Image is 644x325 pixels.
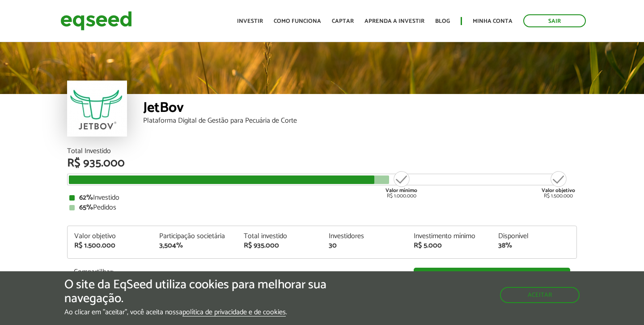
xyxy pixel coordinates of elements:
[329,242,400,249] div: 30
[473,18,513,24] a: Minha conta
[498,233,570,240] div: Disponível
[414,242,485,249] div: R$ 5.000
[69,204,575,211] div: Pedidos
[64,308,373,316] p: Ao clicar em "aceitar", você aceita nossa .
[244,233,315,240] div: Total investido
[79,192,93,204] strong: 62%
[332,18,354,24] a: Captar
[182,309,286,316] a: política de privacidade e de cookies
[79,201,93,214] strong: 65%
[542,170,575,199] div: R$ 1.500.000
[143,117,577,124] div: Plataforma Digital de Gestão para Pecuária de Corte
[386,186,417,195] strong: Valor mínimo
[244,242,315,249] div: R$ 935.000
[159,233,231,240] div: Participação societária
[69,194,575,201] div: Investido
[74,233,146,240] div: Valor objetivo
[74,242,146,249] div: R$ 1.500.000
[159,242,231,249] div: 3,504%
[143,101,577,117] div: JetBov
[329,233,400,240] div: Investidores
[64,278,373,306] h5: O site da EqSeed utiliza cookies para melhorar sua navegação.
[74,268,400,276] p: Compartilhar:
[542,186,575,195] strong: Valor objetivo
[385,170,418,199] div: R$ 1.000.000
[67,158,577,169] div: R$ 935.000
[414,233,485,240] div: Investimento mínimo
[500,287,580,303] button: Aceitar
[237,18,263,24] a: Investir
[498,242,570,249] div: 38%
[435,18,450,24] a: Blog
[60,9,132,33] img: EqSeed
[523,14,586,27] a: Sair
[414,268,570,288] a: Investir
[274,18,321,24] a: Como funciona
[67,148,577,155] div: Total Investido
[364,18,424,24] a: Aprenda a investir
